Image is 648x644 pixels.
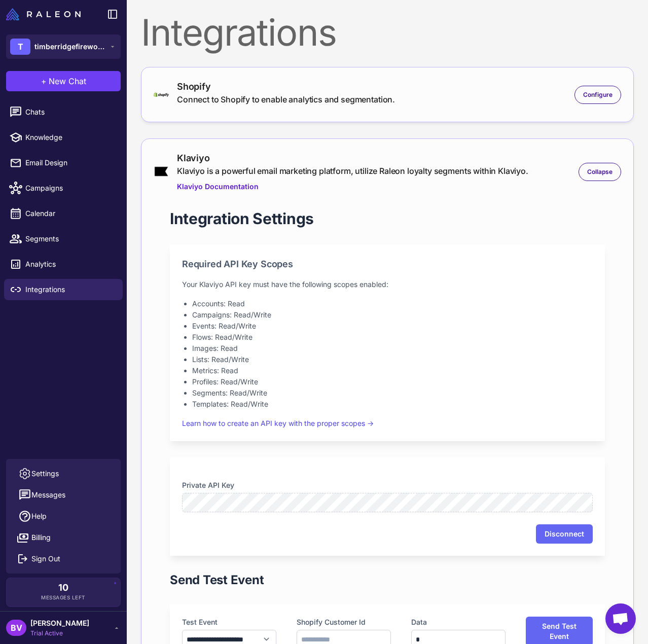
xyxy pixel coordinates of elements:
a: Klaviyo Documentation [177,181,528,192]
p: Your Klaviyo API key must have the following scopes enabled: [182,279,593,290]
span: Chats [25,106,115,118]
span: Collapse [587,167,613,176]
a: Segments [4,228,123,249]
button: Ttimberridgefirewood [6,34,121,59]
span: Messages Left [41,594,86,601]
li: Images: Read [192,343,593,354]
a: Chats [4,101,123,123]
span: Configure [583,90,613,99]
span: Billing [31,532,51,543]
a: Knowledge [4,127,123,148]
span: Segments [25,233,115,244]
div: T [10,39,30,55]
div: Integrations [141,14,634,51]
img: Raleon Logo [6,8,81,20]
label: Data [411,617,506,628]
span: Messages [31,489,65,500]
span: Knowledge [25,132,115,143]
a: Calendar [4,203,123,224]
a: Help [10,506,117,527]
li: Accounts: Read [192,298,593,309]
button: Sign Out [10,548,117,569]
button: Disconnect [536,524,593,544]
span: Campaigns [25,183,115,194]
li: Campaigns: Read/Write [192,309,593,320]
li: Metrics: Read [192,365,593,376]
span: + [41,75,47,87]
span: Sign Out [31,553,60,564]
button: +New Chat [6,71,121,91]
span: timberridgefirewood [34,41,105,52]
h1: Integration Settings [170,208,314,229]
span: [PERSON_NAME] [30,618,89,629]
li: Lists: Read/Write [192,354,593,365]
span: 10 [58,583,68,592]
img: shopify-logo-primary-logo-456baa801ee66a0a435671082365958316831c9960c480451dd0330bcdae304f.svg [154,92,169,97]
img: klaviyo.png [154,166,169,177]
span: New Chat [49,75,86,87]
li: Profiles: Read/Write [192,376,593,387]
label: Shopify Customer Id [297,617,391,628]
a: Raleon Logo [6,8,85,20]
span: Settings [31,468,59,479]
label: Private API Key [182,480,593,491]
a: Learn how to create an API key with the proper scopes → [182,419,374,427]
button: Messages [10,484,117,506]
li: Flows: Read/Write [192,332,593,343]
a: Email Design [4,152,123,173]
span: Calendar [25,208,115,219]
div: Shopify [177,80,395,93]
span: Email Design [25,157,115,168]
li: Events: Read/Write [192,320,593,332]
a: Analytics [4,254,123,275]
span: Integrations [25,284,115,295]
span: Analytics [25,259,115,270]
span: Trial Active [30,629,89,638]
h2: Required API Key Scopes [182,257,593,271]
li: Segments: Read/Write [192,387,593,399]
li: Templates: Read/Write [192,399,593,410]
span: Help [31,511,47,522]
h1: Send Test Event [170,572,264,588]
label: Test Event [182,617,276,628]
div: Open chat [605,603,636,634]
div: BV [6,620,26,636]
a: Campaigns [4,177,123,199]
div: Klaviyo [177,151,528,165]
div: Connect to Shopify to enable analytics and segmentation. [177,93,395,105]
div: Klaviyo is a powerful email marketing platform, utilize Raleon loyalty segments within Klaviyo. [177,165,528,177]
a: Integrations [4,279,123,300]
